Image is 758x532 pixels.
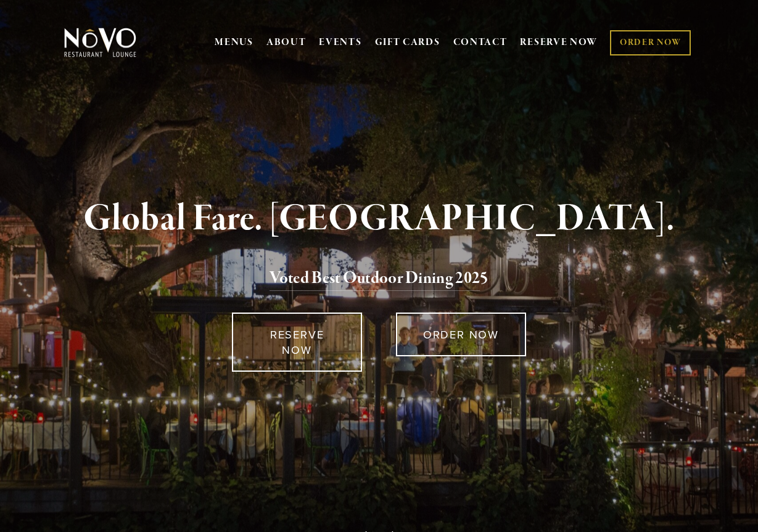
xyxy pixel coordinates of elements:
[319,36,361,49] a: EVENTS
[232,313,362,372] a: RESERVE NOW
[520,31,598,54] a: RESERVE NOW
[81,266,677,292] h2: 5
[62,27,139,58] img: Novo Restaurant &amp; Lounge
[266,36,307,49] a: ABOUT
[610,30,691,55] a: ORDER NOW
[453,31,508,54] a: CONTACT
[270,268,480,291] a: Voted Best Outdoor Dining 202
[396,313,526,356] a: ORDER NOW
[83,195,675,242] strong: Global Fare. [GEOGRAPHIC_DATA].
[375,31,440,54] a: GIFT CARDS
[215,36,253,49] a: MENUS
